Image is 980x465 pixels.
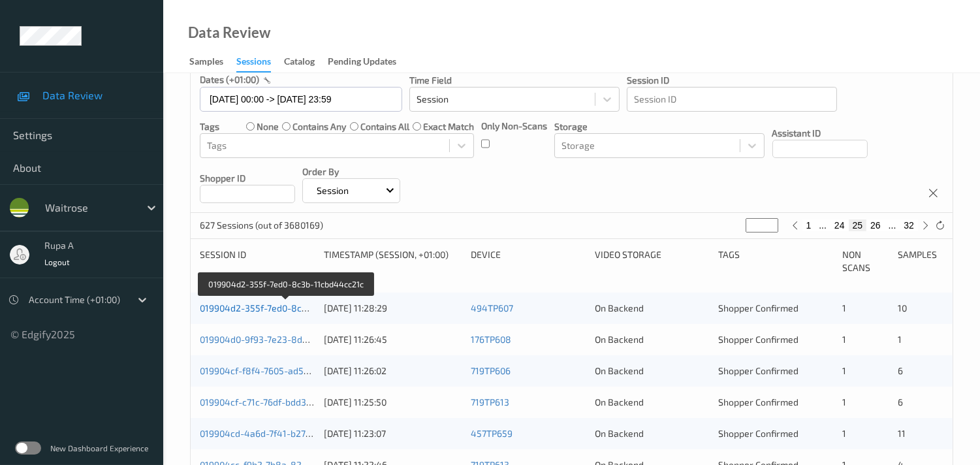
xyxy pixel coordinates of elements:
a: Catalog [284,53,328,71]
div: Session ID [200,248,315,274]
span: Shopper Confirmed [718,396,798,408]
label: contains all [360,120,409,133]
span: Shopper Confirmed [718,334,798,345]
div: [DATE] 11:25:50 [324,396,462,409]
a: 719TP606 [471,365,511,376]
div: On Backend [595,396,710,409]
p: Time Field [409,74,620,87]
div: Catalog [284,55,315,71]
a: 719TP613 [471,396,509,408]
button: 25 [849,219,867,231]
a: 019904cd-4a6d-7f41-b274-69908ae359ac [200,428,378,439]
span: 10 [898,302,907,313]
span: 1 [842,396,846,408]
p: Session [312,184,353,197]
a: 019904d0-9f93-7e23-8d8c-2757e60bf613 [200,334,375,345]
div: Device [471,248,586,274]
span: 1 [842,334,846,345]
p: Tags [200,120,219,133]
p: Storage [554,120,765,133]
div: On Backend [595,364,710,377]
div: On Backend [595,333,710,346]
label: contains any [292,120,346,133]
div: Samples [898,248,943,274]
span: 6 [898,365,903,376]
p: Session ID [627,74,837,87]
a: Sessions [236,53,284,72]
p: Order By [302,165,400,178]
span: 1 [842,302,846,313]
a: 019904cf-c71c-76df-bdd3-c7a2f90985c9 [200,396,370,408]
span: 1 [842,428,846,439]
label: none [257,120,279,133]
button: 1 [802,219,815,231]
button: 26 [866,219,885,231]
a: 019904d2-355f-7ed0-8c3b-11cbd44cc21c [200,302,373,313]
span: 1 [898,334,902,345]
button: 24 [830,219,849,231]
div: [DATE] 11:26:45 [324,333,462,346]
div: Non Scans [842,248,888,274]
div: Sessions [236,55,271,72]
div: Samples [189,55,223,71]
div: [DATE] 11:28:29 [324,302,462,315]
a: 494TP607 [471,302,513,313]
a: Pending Updates [328,53,409,71]
label: exact match [423,120,474,133]
div: [DATE] 11:23:07 [324,427,462,440]
span: Shopper Confirmed [718,428,798,439]
a: Samples [189,53,236,71]
span: 11 [898,428,906,439]
a: 019904cf-f8f4-7605-ad5e-bbf0ecd50de8 [200,365,373,376]
div: Timestamp (Session, +01:00) [324,248,462,274]
span: Shopper Confirmed [718,365,798,376]
p: dates (+01:00) [200,73,259,86]
span: Shopper Confirmed [718,302,798,313]
span: 1 [842,365,846,376]
button: 32 [900,219,918,231]
div: Tags [718,248,833,274]
button: ... [815,219,830,231]
p: Assistant ID [772,127,868,140]
p: Shopper ID [200,172,295,185]
p: 627 Sessions (out of 3680169) [200,219,323,232]
a: 457TP659 [471,428,513,439]
div: Data Review [188,26,270,39]
div: Pending Updates [328,55,396,71]
p: Only Non-Scans [481,120,547,133]
div: Video Storage [595,248,710,274]
span: 6 [898,396,903,408]
button: ... [885,219,900,231]
a: 176TP608 [471,334,511,345]
div: On Backend [595,427,710,440]
div: [DATE] 11:26:02 [324,364,462,377]
div: On Backend [595,302,710,315]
